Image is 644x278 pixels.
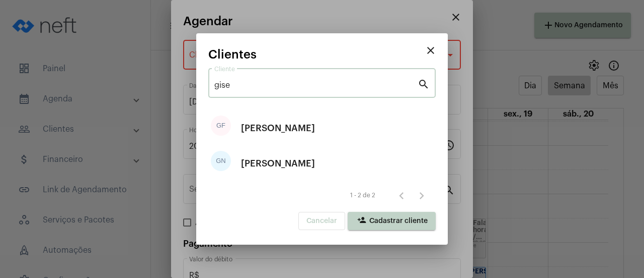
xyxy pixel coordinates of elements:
input: Pesquisar cliente [214,81,418,90]
div: 1 - 2 de 2 [350,192,375,199]
div: GN [211,151,231,171]
button: Cancelar [298,212,345,230]
span: Cancelar [306,217,337,225]
mat-icon: search [418,78,430,90]
span: Clientes [208,48,257,61]
button: Próxima página [412,185,432,205]
button: Página anterior [391,185,412,205]
mat-icon: close [425,44,437,57]
div: [PERSON_NAME] [241,113,315,143]
button: Cadastrar cliente [348,212,436,230]
div: [PERSON_NAME] [241,148,315,179]
mat-icon: person_add [356,215,368,228]
div: GF [211,116,231,136]
span: Cadastrar cliente [356,217,428,225]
